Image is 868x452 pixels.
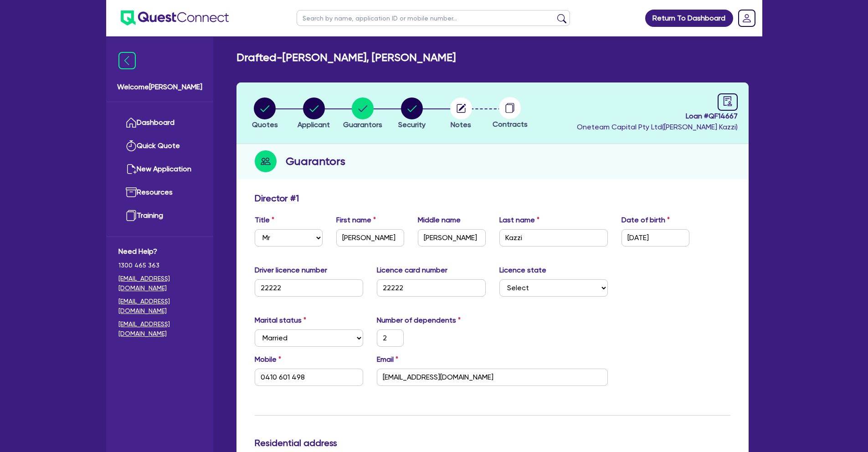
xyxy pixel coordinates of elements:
[451,120,471,129] span: Notes
[252,97,278,131] button: Quotes
[255,354,281,365] label: Mobile
[718,93,738,111] a: audit
[723,96,733,106] span: audit
[621,229,689,247] input: DD / MM / YYYY
[126,164,137,175] img: new-application
[377,354,398,365] label: Email
[118,246,201,257] span: Need Help?
[645,10,733,27] a: Return To Dashboard
[118,297,201,316] a: [EMAIL_ADDRESS][DOMAIN_NAME]
[255,315,306,326] label: Marital status
[236,51,456,64] h2: Drafted - [PERSON_NAME], [PERSON_NAME]
[297,97,330,131] button: Applicant
[118,111,201,134] a: Dashboard
[499,215,539,226] label: Last name
[118,319,201,339] a: [EMAIL_ADDRESS][DOMAIN_NAME]
[252,120,278,129] span: Quotes
[117,82,202,92] span: Welcome [PERSON_NAME]
[493,120,528,128] span: Contracts
[118,204,201,227] a: Training
[418,215,461,226] label: Middle name
[735,6,759,30] a: Dropdown toggle
[377,315,461,326] label: Number of dependents
[255,437,730,448] h3: Residential address
[255,150,277,172] img: step-icon
[118,261,201,270] span: 1300 465 363
[126,187,137,198] img: resources
[298,120,330,129] span: Applicant
[297,10,570,26] input: Search by name, application ID or mobile number...
[118,158,201,181] a: New Application
[255,193,299,204] h3: Director # 1
[255,265,327,276] label: Driver licence number
[336,215,376,226] label: First name
[343,120,382,129] span: Guarantors
[450,97,473,131] button: Notes
[126,210,137,221] img: training
[343,97,383,131] button: Guarantors
[118,181,201,204] a: Resources
[126,140,137,151] img: quick-quote
[398,97,426,131] button: Security
[255,215,274,226] label: Title
[118,52,136,69] img: icon-menu-close
[118,134,201,158] a: Quick Quote
[121,10,229,26] img: quest-connect-logo-blue
[377,265,447,276] label: Licence card number
[577,111,738,122] span: Loan # QF14667
[286,153,345,169] h2: Guarantors
[499,265,546,276] label: Licence state
[621,215,670,226] label: Date of birth
[118,274,201,293] a: [EMAIL_ADDRESS][DOMAIN_NAME]
[398,120,426,129] span: Security
[577,123,738,131] span: Oneteam Capital Pty Ltd ( [PERSON_NAME] Kazzi )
